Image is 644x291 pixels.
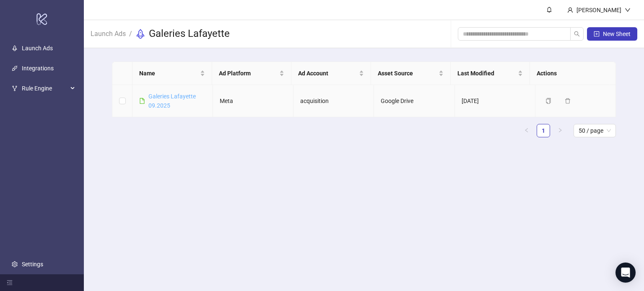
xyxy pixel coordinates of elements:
span: file [139,98,145,104]
span: left [524,128,529,133]
span: Name [139,69,198,78]
div: Page Size [574,124,616,137]
a: Galeries Lafayette 09.2025 [148,93,196,109]
span: fork [12,85,18,91]
div: [PERSON_NAME] [573,5,625,15]
span: right [558,128,563,133]
span: New Sheet [603,31,631,37]
span: menu-fold [7,280,13,286]
button: New Sheet [587,27,637,41]
td: Google Drive [374,85,454,117]
td: acquisition [293,85,374,117]
span: Ad Account [298,69,357,78]
th: Last Modified [451,62,530,85]
a: 1 [537,124,550,137]
span: search [574,31,580,37]
span: delete [565,98,571,104]
th: Name [132,62,212,85]
button: right [553,124,567,137]
span: bell [546,7,552,13]
li: Next Page [553,124,567,137]
span: copy [545,98,551,104]
th: Ad Account [291,62,371,85]
a: Integrations [22,65,54,72]
span: Rule Engine [22,80,68,97]
span: Asset Source [378,69,437,78]
a: Launch Ads [22,45,53,52]
span: user [567,7,573,13]
li: Previous Page [520,124,533,137]
span: plus-square [594,31,600,37]
span: 50 / page [579,124,611,137]
th: Asset Source [371,62,451,85]
span: down [625,7,631,13]
div: Open Intercom Messenger [615,263,636,283]
span: rocket [135,29,145,39]
h3: Galeries Lafayette [149,27,230,41]
span: Last Modified [457,69,517,78]
td: [DATE] [455,85,535,117]
th: Actions [530,62,610,85]
button: left [520,124,533,137]
a: Launch Ads [89,28,127,38]
li: / [129,27,132,41]
span: Ad Platform [219,69,278,78]
td: Meta [213,85,293,117]
a: Settings [22,261,43,268]
th: Ad Platform [212,62,292,85]
li: 1 [537,124,550,137]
